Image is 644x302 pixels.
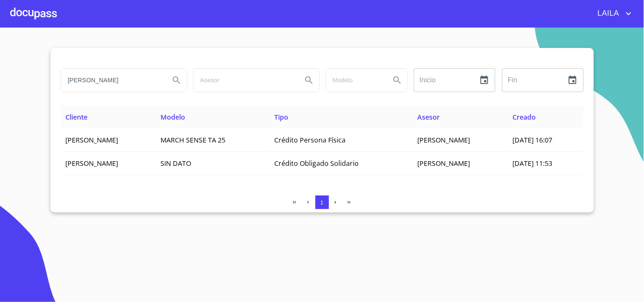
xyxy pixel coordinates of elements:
[161,135,226,145] span: MARCH SENSE TA 25
[161,159,191,168] span: SIN DATO
[66,112,88,122] span: Cliente
[299,70,319,90] button: Search
[274,135,346,145] span: Crédito Persona Física
[194,69,295,92] input: search
[418,159,470,168] span: [PERSON_NAME]
[513,112,536,122] span: Creado
[591,7,624,20] span: LAILA
[61,69,163,92] input: search
[513,159,553,168] span: [DATE] 11:53
[161,112,186,122] span: Modelo
[513,135,553,145] span: [DATE] 16:07
[66,159,118,168] span: [PERSON_NAME]
[274,159,359,168] span: Crédito Obligado Solidario
[66,135,118,145] span: [PERSON_NAME]
[418,112,440,122] span: Asesor
[321,199,323,206] span: 1
[326,69,384,92] input: search
[591,7,634,20] button: account of current user
[387,70,408,90] button: Search
[315,196,329,209] button: 1
[418,135,470,145] span: [PERSON_NAME]
[274,112,288,122] span: Tipo
[166,70,187,90] button: Search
